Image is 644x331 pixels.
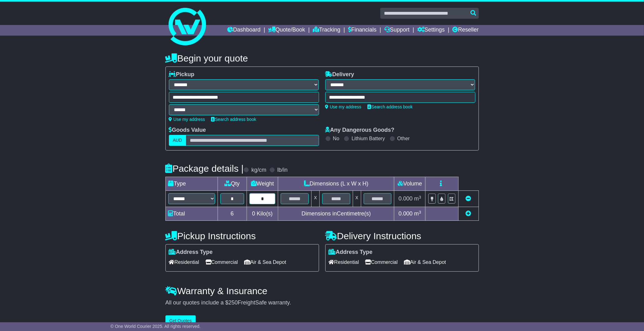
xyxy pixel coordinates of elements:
[165,207,218,221] td: Total
[169,71,194,78] label: Pickup
[247,207,278,221] td: Kilo(s)
[165,177,218,191] td: Type
[353,191,361,207] td: x
[312,191,320,207] td: x
[169,135,186,146] label: AUD
[278,207,394,221] td: Dimensions in Centimetre(s)
[165,53,479,63] h4: Begin your quote
[229,299,238,306] span: 250
[165,231,319,241] h4: Pickup Instructions
[397,136,410,141] label: Other
[169,249,213,256] label: Address Type
[165,163,244,174] h4: Package details |
[169,127,206,134] label: Goods Value
[404,257,446,267] span: Air & Sea Depot
[111,324,201,329] span: © One World Courier 2025. All rights reserved.
[329,257,359,267] span: Residential
[325,127,395,134] label: Any Dangerous Goods?
[414,210,421,217] span: m
[218,177,247,191] td: Qty
[394,177,425,191] td: Volume
[348,25,376,36] a: Financials
[169,257,199,267] span: Residential
[452,25,479,36] a: Reseller
[329,249,373,256] label: Address Type
[211,117,256,122] a: Search address book
[419,195,421,200] sup: 3
[205,257,238,267] span: Commercial
[251,167,266,174] label: kg/cm
[399,195,413,202] span: 0.000
[165,286,479,296] h4: Warranty & Insurance
[313,25,340,36] a: Tracking
[252,210,255,217] span: 0
[419,210,421,215] sup: 3
[417,25,445,36] a: Settings
[277,167,288,174] label: lb/in
[325,71,354,78] label: Delivery
[165,315,196,326] button: Get Quotes
[165,299,479,306] div: All our quotes include a $ FreightSafe warranty.
[466,210,471,217] a: Add new item
[247,177,278,191] td: Weight
[244,257,286,267] span: Air & Sea Depot
[325,104,361,109] a: Use my address
[218,207,247,221] td: 6
[384,25,410,36] a: Support
[325,231,479,241] h4: Delivery Instructions
[414,195,421,202] span: m
[333,136,339,141] label: No
[278,177,394,191] td: Dimensions (L x W x H)
[399,210,413,217] span: 0.000
[351,136,385,141] label: Lithium Battery
[368,104,413,109] a: Search address book
[365,257,398,267] span: Commercial
[268,25,305,36] a: Quote/Book
[227,25,261,36] a: Dashboard
[169,117,205,122] a: Use my address
[466,195,471,202] a: Remove this item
